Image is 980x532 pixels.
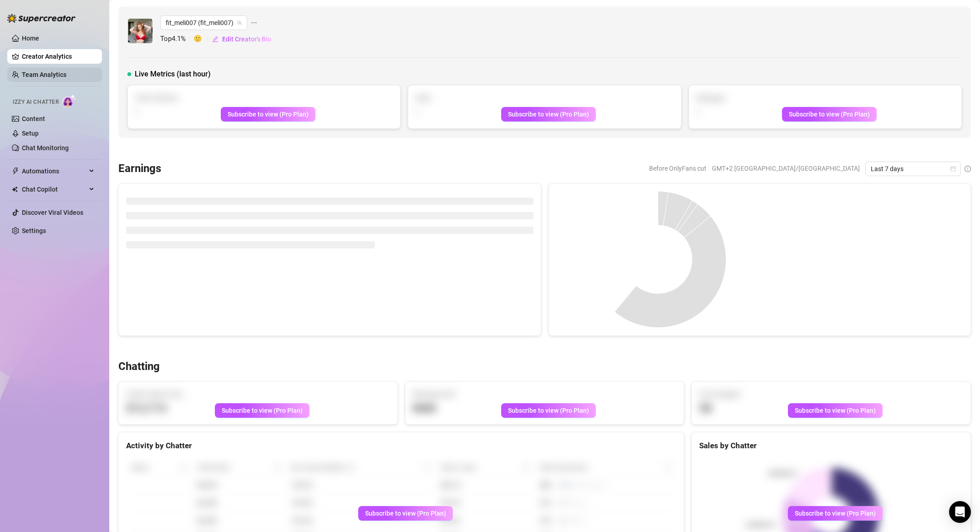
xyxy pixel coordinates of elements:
span: Subscribe to view (Pro Plan) [222,407,303,414]
img: AI Chatter [62,94,76,107]
button: Subscribe to view (Pro Plan) [215,403,310,418]
span: Izzy AI Chatter [13,98,59,106]
span: thunderbolt [12,167,19,175]
span: Last 7 days [871,162,955,176]
button: Subscribe to view (Pro Plan) [788,506,883,521]
span: team [237,20,242,25]
span: Subscribe to view (Pro Plan) [508,111,589,118]
div: Activity by Chatter [126,440,676,452]
span: Subscribe to view (Pro Plan) [365,510,446,517]
button: Subscribe to view (Pro Plan) [501,107,596,122]
button: Subscribe to view (Pro Plan) [221,107,315,122]
span: edit [212,36,218,42]
button: Subscribe to view (Pro Plan) [788,403,883,418]
span: Subscribe to view (Pro Plan) [789,111,870,118]
button: Subscribe to view (Pro Plan) [501,403,596,418]
img: Chat Copilot [12,186,18,193]
a: Creator Analytics [22,49,95,64]
h3: Chatting [118,360,160,374]
span: Subscribe to view (Pro Plan) [508,407,589,414]
span: Live Metrics (last hour) [135,69,211,80]
span: fit_meli007 (fit_meli007) [166,16,242,30]
a: Content [22,115,45,122]
img: logo-BBDzfeDw.svg [7,14,76,23]
a: Setup [22,130,39,137]
span: Subscribe to view (Pro Plan) [795,510,876,517]
button: Edit Creator's Bio [212,32,272,46]
span: ellipsis [251,15,257,30]
span: Subscribe to view (Pro Plan) [795,407,876,414]
span: Top 4.1 % [160,34,193,45]
a: Team Analytics [22,71,66,78]
button: Subscribe to view (Pro Plan) [358,506,453,521]
span: Edit Creator's Bio [222,35,271,43]
span: Subscribe to view (Pro Plan) [228,111,309,118]
span: Before OnlyFans cut [649,162,706,175]
span: 🙂 [193,34,212,45]
div: Sales by Chatter [699,440,963,452]
button: Subscribe to view (Pro Plan) [782,107,877,122]
a: Home [22,35,39,42]
a: Chat Monitoring [22,144,69,152]
img: fit_meli007 [128,19,152,43]
span: GMT+2 [GEOGRAPHIC_DATA]/[GEOGRAPHIC_DATA] [712,162,860,175]
a: Settings [22,227,46,234]
span: Automations [22,164,86,178]
span: Chat Copilot [22,182,86,197]
div: Open Intercom Messenger [949,501,971,523]
span: info-circle [965,166,971,172]
span: calendar [950,166,956,172]
h3: Earnings [118,162,161,176]
a: Discover Viral Videos [22,209,83,216]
